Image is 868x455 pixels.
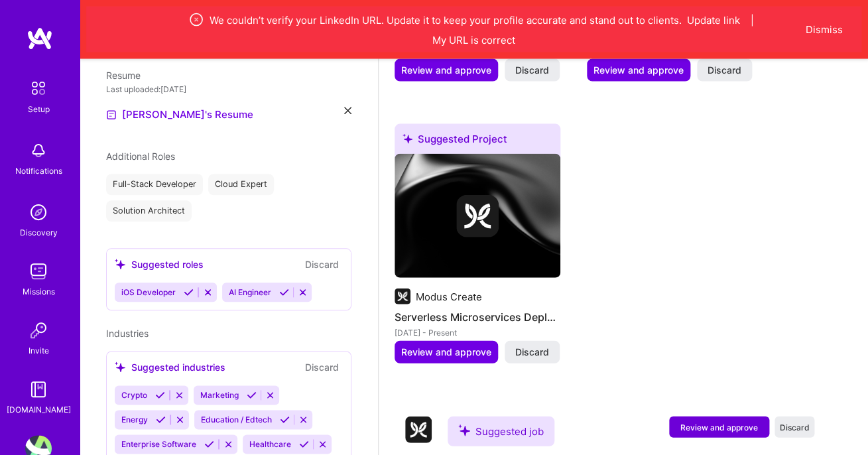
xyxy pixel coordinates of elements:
div: [DOMAIN_NAME] [7,403,71,417]
img: Company logo [405,417,432,443]
i: icon Close [344,107,351,114]
img: cover [395,154,560,279]
i: Reject [223,439,233,449]
img: logo [27,27,53,50]
button: Discard [301,257,343,272]
i: Reject [265,390,275,400]
i: Accept [184,287,194,297]
div: Solution Architect [106,200,192,222]
img: Resume [106,109,117,120]
button: Discard [505,341,560,363]
button: Discard [301,359,343,375]
span: Industries [106,328,149,339]
div: Suggested industries [115,360,225,374]
img: Company logo [395,289,410,304]
button: Review and approve [395,341,498,363]
div: [DATE] - Present [395,326,560,340]
button: Discard [505,59,560,82]
div: We couldn’t verify your LinkedIn URL. Update it to keep your profile accurate and stand out to cl... [149,12,799,47]
i: Reject [298,287,308,297]
i: Reject [174,390,184,400]
div: Suggested roles [115,257,204,271]
i: Accept [299,439,309,449]
i: Reject [318,439,328,449]
span: Healthcare [249,439,291,449]
div: Invite [29,344,49,357]
button: Discard [775,417,814,438]
div: Suggested job [448,417,554,446]
img: discovery [25,199,52,226]
i: icon SuggestedTeams [403,134,412,144]
img: teamwork [25,258,52,285]
span: Enterprise Software [121,439,196,449]
button: Review and approve [587,59,690,82]
span: Discard [780,422,810,433]
div: Modus Create [416,290,482,304]
span: Discard [708,64,741,77]
span: Review and approve [401,64,491,77]
button: Dismiss [806,23,843,36]
h4: Serverless Microservices Deployment [395,308,560,326]
span: Review and approve [401,346,491,359]
i: icon SuggestedTeams [458,424,470,436]
i: Accept [247,390,257,400]
img: Company logo [456,195,499,237]
i: Accept [204,439,214,449]
span: Marketing [200,390,239,400]
div: Discovery [20,226,58,239]
div: Setup [28,102,50,116]
div: Missions [23,285,55,298]
span: Education / Edtech [201,415,272,424]
i: Accept [280,415,290,424]
div: Last uploaded: [DATE] [106,82,351,96]
img: bell [25,137,52,164]
i: Accept [279,287,289,297]
span: iOS Developer [121,287,176,297]
button: Discard [697,59,752,82]
button: My URL is correct [432,33,515,47]
div: Cloud Expert [208,174,274,195]
i: icon SuggestedTeams [115,361,126,373]
span: | [751,13,754,27]
a: [PERSON_NAME]'s Resume [106,107,253,123]
span: Energy [121,415,148,424]
div: Full-Stack Developer [106,174,203,195]
img: setup [25,74,52,102]
i: Reject [298,415,308,424]
i: Reject [175,415,185,424]
span: Resume [106,70,141,81]
span: Additional Roles [106,151,175,162]
div: Notifications [15,164,62,178]
img: guide book [25,376,52,403]
span: Review and approve [593,64,684,77]
span: AI Engineer [229,287,271,297]
span: Crypto [121,390,147,400]
button: Update link [687,13,740,27]
span: Discard [515,346,549,359]
div: Suggested Project [395,124,560,159]
i: Accept [155,390,165,400]
i: icon SuggestedTeams [115,259,126,270]
button: Review and approve [669,417,769,438]
i: Reject [203,287,213,297]
button: Review and approve [395,59,498,82]
span: Review and approve [680,422,758,433]
span: Discard [515,64,549,77]
img: Invite [25,317,52,344]
i: Accept [156,415,166,424]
